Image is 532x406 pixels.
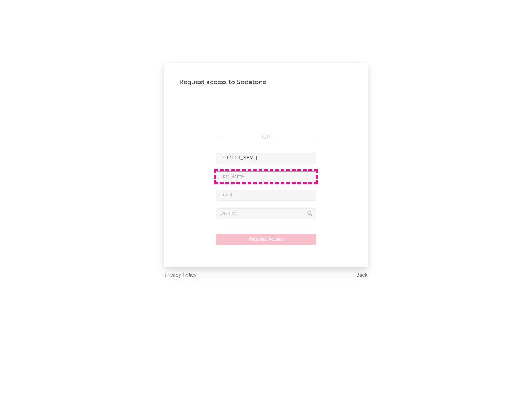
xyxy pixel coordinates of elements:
a: Privacy Policy [164,271,197,280]
input: First Name [216,153,316,164]
div: Request access to Sodatone [179,78,353,87]
input: Division [216,208,316,219]
input: Last Name [216,171,316,182]
div: OR [216,133,316,142]
a: Back [356,271,368,280]
input: Email [216,190,316,201]
button: Request Access [216,234,316,245]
